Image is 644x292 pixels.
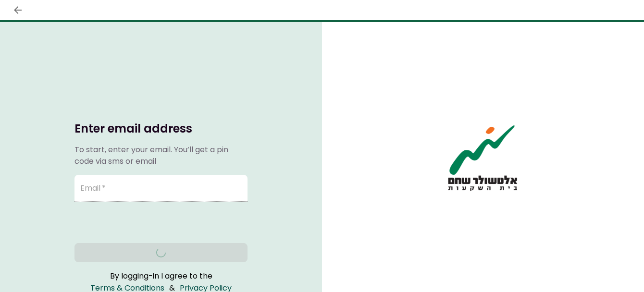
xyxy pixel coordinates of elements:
[74,121,248,136] h1: Enter email address
[74,144,248,167] div: To start, enter your email. You’ll get a pin code via sms or email
[10,2,26,18] button: back
[74,270,248,282] div: By logging-in I agree to the
[442,122,524,192] img: AIO logo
